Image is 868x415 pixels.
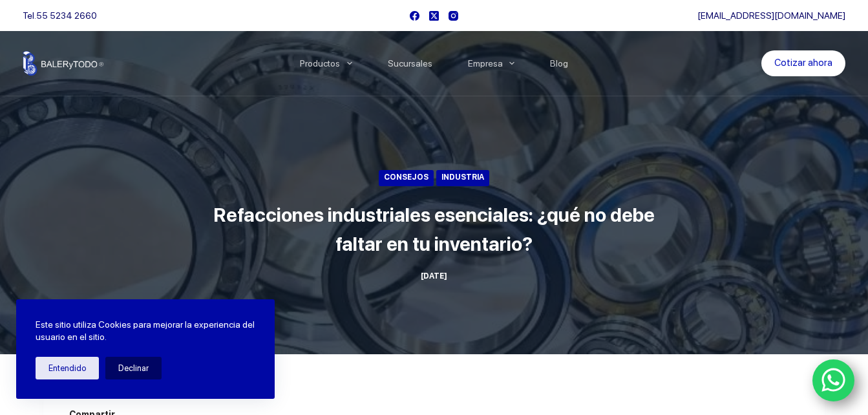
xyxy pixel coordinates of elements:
[812,359,855,402] a: WhatsApp
[697,10,845,21] a: [EMAIL_ADDRESS][DOMAIN_NAME]
[436,170,489,186] a: Industria
[23,51,103,76] img: Balerytodo
[36,319,255,344] p: Este sitio utiliza Cookies para mejorar la experiencia del usuario en el sitio.
[105,357,162,379] button: Declinar
[761,50,845,76] a: Cotizar ahora
[192,200,677,259] h1: Refacciones industriales esenciales: ¿qué no debe faltar en tu inventario?
[421,271,447,281] time: [DATE]
[379,170,434,186] a: Consejos
[410,11,419,21] a: Facebook
[23,10,97,21] span: Tel.
[449,11,458,21] a: Instagram
[282,31,586,96] nav: Menu Principal
[429,11,439,21] a: X (Twitter)
[36,10,97,21] a: 55 5234 2660
[36,357,99,379] button: Entendido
